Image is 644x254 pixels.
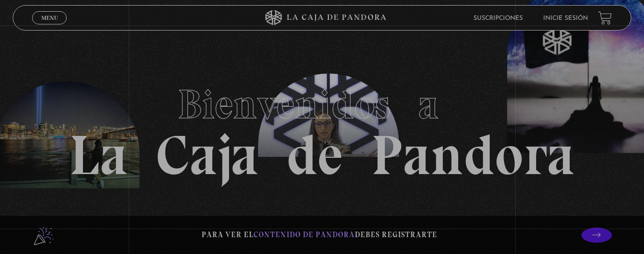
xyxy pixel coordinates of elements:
[473,15,523,21] a: Suscripciones
[543,15,588,21] a: Inicie sesión
[254,230,355,239] span: contenido de Pandora
[41,15,58,21] span: Menu
[69,71,575,183] h1: La Caja de Pandora
[598,11,612,24] a: View your shopping cart
[202,228,437,242] p: Para ver el debes registrarte
[178,80,467,129] span: Bienvenidos a
[38,23,62,31] span: Cerrar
